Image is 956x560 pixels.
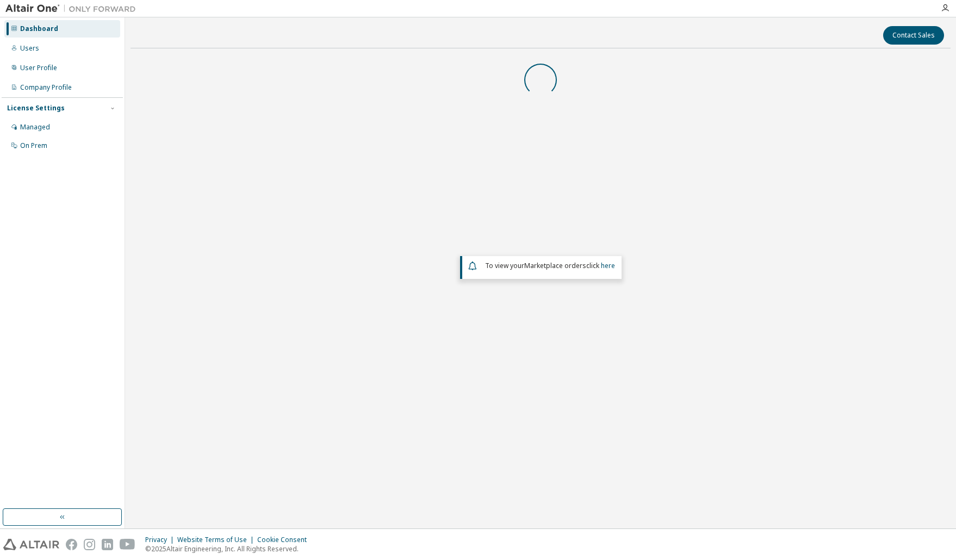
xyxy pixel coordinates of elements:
[883,26,944,45] button: Contact Sales
[5,3,141,14] img: Altair One
[7,104,65,113] div: License Settings
[120,539,135,550] img: youtube.svg
[145,536,177,544] div: Privacy
[601,261,615,270] a: here
[20,44,39,53] div: Users
[66,539,77,550] img: facebook.svg
[145,544,313,553] p: © 2025 Altair Engineering, Inc. All Rights Reserved.
[524,261,586,270] em: Marketplace orders
[177,536,257,544] div: Website Terms of Use
[20,123,50,132] div: Managed
[20,64,57,72] div: User Profile
[102,539,113,550] img: linkedin.svg
[257,536,313,544] div: Cookie Consent
[20,83,72,92] div: Company Profile
[3,539,59,550] img: altair_logo.svg
[485,261,615,270] span: To view your click
[20,24,58,33] div: Dashboard
[20,141,47,150] div: On Prem
[84,539,95,550] img: instagram.svg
